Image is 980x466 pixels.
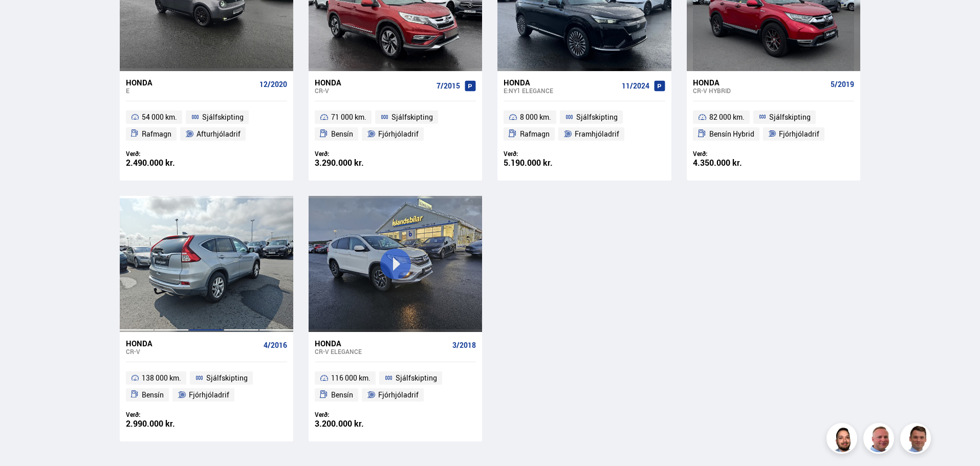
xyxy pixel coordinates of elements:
[622,82,649,90] span: 11/2024
[575,128,619,140] span: Framhjóladrif
[126,419,207,428] div: 2.990.000 kr.
[693,87,826,94] div: CR-V HYBRID
[142,128,171,140] span: Rafmagn
[142,389,164,401] span: Bensín
[687,71,860,181] a: Honda CR-V HYBRID 5/2019 82 000 km. Sjálfskipting Bensín Hybrid Fjórhjóladrif Verð: 4.350.000 kr.
[120,332,293,441] a: Honda CR-V 4/2016 138 000 km. Sjálfskipting Bensín Fjórhjóladrif Verð: 2.990.000 kr.
[520,111,551,123] span: 8 000 km.
[865,425,896,455] img: siFngHWaQ9KaOqBr.png
[126,78,255,87] div: Honda
[315,159,396,167] div: 3.290.000 kr.
[264,341,287,349] span: 4/2016
[126,159,207,167] div: 2.490.000 kr.
[452,341,476,349] span: 3/2018
[497,71,671,181] a: Honda e:Ny1 ELEGANCE 11/2024 8 000 km. Sjálfskipting Rafmagn Framhjóladrif Verð: 5.190.000 kr.
[378,389,419,401] span: Fjórhjóladrif
[126,348,259,355] div: CR-V
[202,111,244,123] span: Sjálfskipting
[126,150,207,158] div: Verð:
[831,80,854,88] span: 5/2019
[504,159,584,167] div: 5.190.000 kr.
[126,87,255,94] div: E
[504,150,584,158] div: Verð:
[693,159,774,167] div: 4.350.000 kr.
[437,82,460,90] span: 7/2015
[142,111,177,123] span: 54 000 km.
[331,128,353,140] span: Bensín
[331,372,371,384] span: 116 000 km.
[828,425,859,455] img: nhp88E3Fdnt1Opn2.png
[331,111,366,123] span: 71 000 km.
[315,87,432,94] div: CR-V
[309,332,482,441] a: Honda CR-V ELEGANCE 3/2018 116 000 km. Sjálfskipting Bensín Fjórhjóladrif Verð: 3.200.000 kr.
[259,80,287,88] span: 12/2020
[315,419,396,428] div: 3.200.000 kr.
[378,128,419,140] span: Fjórhjóladrif
[120,71,293,181] a: Honda E 12/2020 54 000 km. Sjálfskipting Rafmagn Afturhjóladrif Verð: 2.490.000 kr.
[391,111,433,123] span: Sjálfskipting
[189,389,229,401] span: Fjórhjóladrif
[206,372,248,384] span: Sjálfskipting
[8,4,39,35] button: Opna LiveChat spjallviðmót
[709,128,754,140] span: Bensín Hybrid
[126,411,207,418] div: Verð:
[309,71,482,181] a: Honda CR-V 7/2015 71 000 km. Sjálfskipting Bensín Fjórhjóladrif Verð: 3.290.000 kr.
[315,339,448,348] div: Honda
[315,150,396,158] div: Verð:
[520,128,550,140] span: Rafmagn
[126,339,259,348] div: Honda
[315,411,396,418] div: Verð:
[315,78,432,87] div: Honda
[709,111,745,123] span: 82 000 km.
[197,128,241,140] span: Afturhjóladrif
[902,425,932,455] img: FbJEzSuNWCJXmdc-.webp
[142,372,181,384] span: 138 000 km.
[779,128,819,140] span: Fjórhjóladrif
[315,348,448,355] div: CR-V ELEGANCE
[504,87,617,94] div: e:Ny1 ELEGANCE
[396,372,437,384] span: Sjálfskipting
[769,111,811,123] span: Sjálfskipting
[504,78,617,87] div: Honda
[331,389,353,401] span: Bensín
[693,78,826,87] div: Honda
[576,111,618,123] span: Sjálfskipting
[693,150,774,158] div: Verð:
